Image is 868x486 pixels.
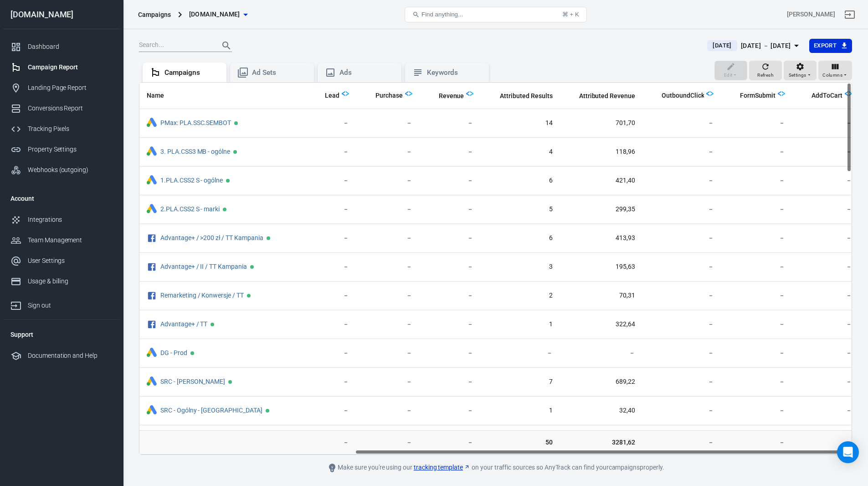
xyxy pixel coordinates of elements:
span: Find anything... [421,11,463,18]
div: Dashboard [28,42,113,52]
div: Campaigns [164,68,219,78]
div: Ads [339,68,394,78]
a: Sign out [839,4,861,26]
a: Dashboard [3,37,120,57]
span: Columns [822,71,842,79]
li: Account [3,188,120,209]
a: Tracking Pixels [3,119,120,139]
div: Team Management [28,235,113,245]
div: Conversions Report [28,104,113,113]
div: Ad Sets [252,68,307,78]
button: Columns [818,61,852,81]
div: Open Intercom Messenger [837,441,859,463]
div: Documentation and Help [28,351,113,361]
span: Settings [789,71,806,79]
span: Refresh [757,71,774,79]
button: [DOMAIN_NAME] [185,6,251,23]
div: Sign out [28,301,113,310]
a: Sign out [3,292,120,316]
div: Tracking Pixels [28,124,113,134]
div: Property Settings [28,145,113,154]
div: Landing Page Report [28,83,113,93]
button: Search [216,35,237,57]
div: Account id: o4XwCY9M [787,10,835,19]
div: Campaign Report [28,63,113,72]
span: [DATE] [709,41,735,50]
div: Webhooks (outgoing) [28,165,113,175]
input: Search... [139,40,212,52]
button: Refresh [749,61,782,81]
button: Settings [784,61,817,81]
button: Export [809,39,852,53]
a: Webhooks (outgoing) [3,160,120,180]
button: [DATE][DATE] － [DATE] [700,38,809,53]
div: Keywords [427,68,482,78]
div: Usage & billing [28,277,113,286]
div: Make sure you're using our on your traffic sources so AnyTrack can find your campaigns properly. [291,462,701,473]
div: Integrations [28,215,113,225]
a: Property Settings [3,139,120,160]
div: Campaigns [138,10,171,19]
a: Conversions Report [3,98,120,119]
a: Usage & billing [3,271,120,292]
button: Find anything...⌘ + K [405,7,587,22]
a: Integrations [3,209,120,230]
a: tracking template [414,463,470,472]
li: Support [3,324,120,345]
div: User Settings [28,256,113,266]
div: ⌘ + K [562,11,579,18]
a: User Settings [3,251,120,271]
a: Campaign Report [3,57,120,78]
div: [DATE] － [DATE] [741,40,791,52]
div: [DOMAIN_NAME] [3,10,120,19]
a: Team Management [3,230,120,251]
span: mamabrum.eu [189,9,240,20]
a: Landing Page Report [3,78,120,98]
